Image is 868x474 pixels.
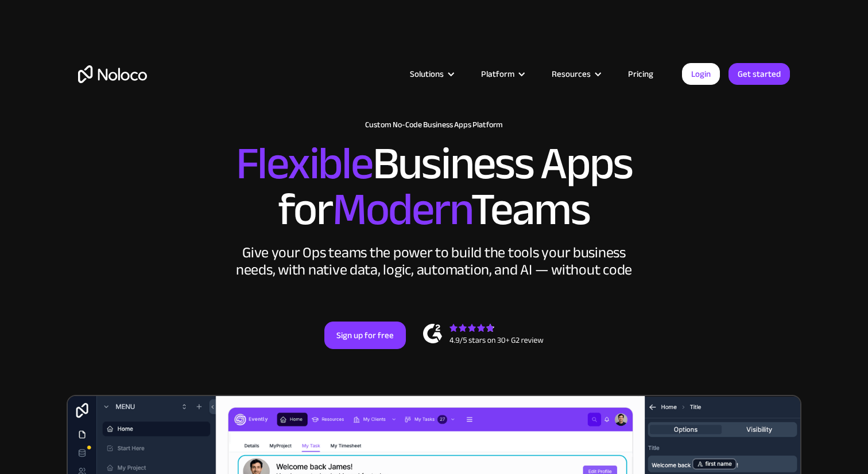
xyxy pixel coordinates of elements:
[682,63,720,85] a: Login
[614,66,668,81] a: Pricing
[324,322,406,349] a: Sign up for free
[78,65,147,83] a: home
[481,66,514,81] div: Platform
[233,244,635,279] div: Give your Ops teams the power to build the tools your business needs, with native data, logic, au...
[552,66,591,81] div: Resources
[410,66,444,81] div: Solutions
[537,66,614,81] div: Resources
[467,66,537,81] div: Platform
[396,66,467,81] div: Solutions
[236,121,373,206] span: Flexible
[78,141,790,233] h2: Business Apps for Teams
[332,167,471,252] span: Modern
[728,63,790,85] a: Get started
